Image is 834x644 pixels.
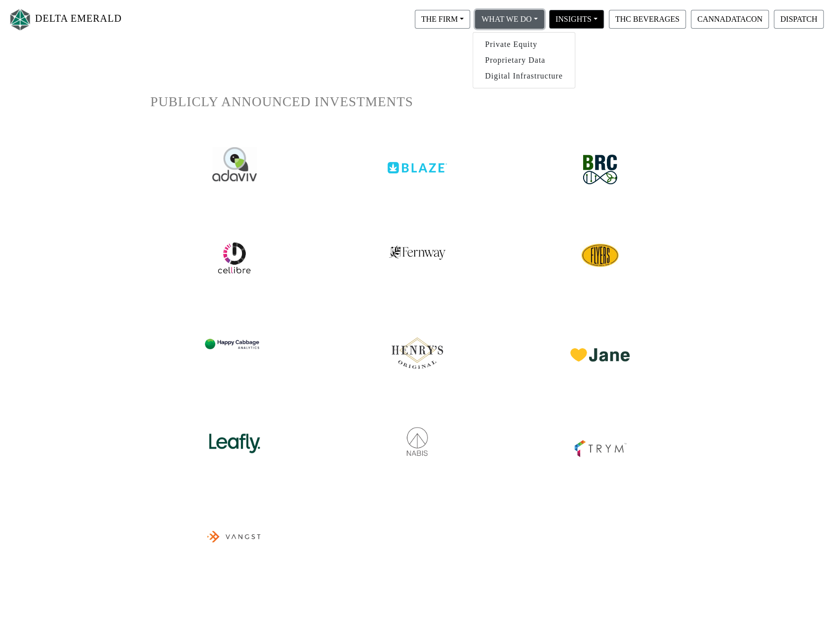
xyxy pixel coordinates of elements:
img: cellibre [580,236,620,275]
img: henrys [388,323,447,373]
a: Digital Infrastructure [473,68,575,84]
img: fernway [389,236,446,260]
div: THE FIRM [473,32,575,88]
img: brc [575,147,625,192]
img: leafly [205,416,264,457]
button: CANNADATACON [691,10,769,29]
img: vangst [205,504,264,566]
img: Logo [8,6,33,33]
button: THC BEVERAGES [609,10,686,29]
a: CANNADATACON [688,14,771,23]
a: THC BEVERAGES [606,14,688,23]
button: WHAT WE DO [475,10,544,29]
img: adaviv [212,147,257,181]
button: DISPATCH [774,10,824,29]
a: DELTA EMERALD [8,4,122,35]
img: trym [570,416,630,461]
img: hca [205,323,264,360]
h1: PUBLICLY ANNOUNCED INVESTMENTS [151,94,684,110]
img: nabis [388,416,447,457]
img: blaze [388,147,447,173]
a: Private Equity [473,37,575,52]
a: DISPATCH [771,14,826,23]
img: jane [570,323,630,362]
button: INSIGHTS [549,10,604,29]
img: cellibre [217,241,251,275]
a: Proprietary Data [473,52,575,68]
button: THE FIRM [415,10,470,29]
